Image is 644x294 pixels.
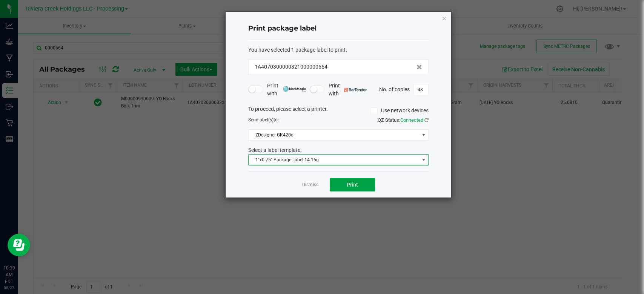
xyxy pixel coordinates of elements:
div: : [248,46,429,54]
span: Connected [400,117,423,123]
a: Dismiss [302,182,318,188]
span: Print [347,182,358,188]
span: Print with [267,82,306,98]
span: You have selected 1 package label to print [248,47,346,53]
button: Print [330,178,375,191]
img: bartender.png [344,88,367,92]
label: Use network devices [371,107,429,115]
span: ZDesigner GK420d [249,130,419,140]
h4: Print package label [248,24,429,34]
img: mark_magic_cybra.png [283,86,306,92]
div: To proceed, please select a printer. [243,105,434,116]
span: Send to: [248,117,279,122]
span: No. of copies [379,86,410,92]
span: Print with [328,82,367,98]
span: 1"x0.75" Package Label 14.15g [249,155,419,165]
div: Select a label template. [243,146,434,154]
span: 1A4070300000321000000664 [255,63,327,71]
span: label(s) [258,117,274,122]
span: QZ Status: [378,117,429,123]
iframe: Resource center [8,234,30,256]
